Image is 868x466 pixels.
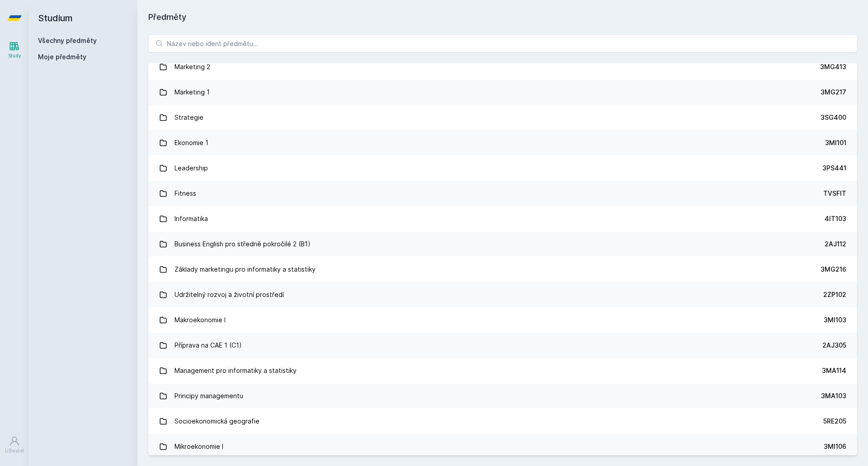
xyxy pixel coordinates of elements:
[175,412,259,430] div: Socioekonomická geografie
[2,431,27,459] a: Uživatel
[148,80,857,105] a: Marketing 1 3MG217
[175,387,243,405] div: Principy managementu
[175,235,311,253] div: Business English pro středně pokročilé 2 (B1)
[148,282,857,307] a: Udržitelný rozvoj a životní prostředí 2ZP102
[822,366,846,375] div: 3MA114
[148,130,857,155] a: Ekonomie 1 3MI101
[148,307,857,333] a: Makroekonomie I 3MI103
[38,52,86,61] span: Moje předměty
[175,210,208,228] div: Informatika
[148,231,857,257] a: Business English pro středně pokročilé 2 (B1) 2AJ112
[38,37,97,44] a: Všechny předměty
[148,434,857,459] a: Mikroekonomie I 3MI106
[822,341,846,350] div: 2AJ305
[825,138,846,147] div: 3MI101
[148,11,857,24] h1: Předměty
[148,409,857,434] a: Socioekonomická geografie 5RE205
[148,155,857,181] a: Leadership 3PS441
[148,333,857,358] a: Příprava na CAE 1 (C1) 2AJ305
[175,362,297,380] div: Management pro informatiky a statistiky
[175,438,223,456] div: Mikroekonomie I
[5,447,24,454] div: Uživatel
[823,417,846,426] div: 5RE205
[175,336,242,354] div: Příprava na CAE 1 (C1)
[823,290,846,299] div: 2ZP102
[821,265,846,274] div: 3MG216
[175,260,316,278] div: Základy marketingu pro informatiky a statistiky
[148,257,857,282] a: Základy marketingu pro informatiky a statistiky 3MG216
[821,391,846,400] div: 3MA103
[148,181,857,206] a: Fitness TVSFIT
[148,54,857,80] a: Marketing 2 3MG413
[822,164,846,173] div: 3PS441
[821,88,846,97] div: 3MG217
[8,52,21,59] div: Study
[175,286,284,304] div: Udržitelný rozvoj a životní prostředí
[175,83,210,101] div: Marketing 1
[823,189,846,198] div: TVSFIT
[2,36,27,64] a: Study
[148,105,857,130] a: Strategie 3SG400
[825,214,846,223] div: 4IT103
[175,184,196,202] div: Fitness
[148,358,857,383] a: Management pro informatiky a statistiky 3MA114
[175,58,210,76] div: Marketing 2
[148,34,857,52] input: Název nebo ident předmětu…
[148,206,857,231] a: Informatika 4IT103
[175,311,226,329] div: Makroekonomie I
[175,108,203,127] div: Strategie
[824,442,846,451] div: 3MI106
[824,315,846,325] div: 3MI103
[821,113,846,122] div: 3SG400
[148,383,857,409] a: Principy managementu 3MA103
[820,62,846,71] div: 3MG413
[175,159,208,177] div: Leadership
[175,134,208,152] div: Ekonomie 1
[825,240,846,249] div: 2AJ112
